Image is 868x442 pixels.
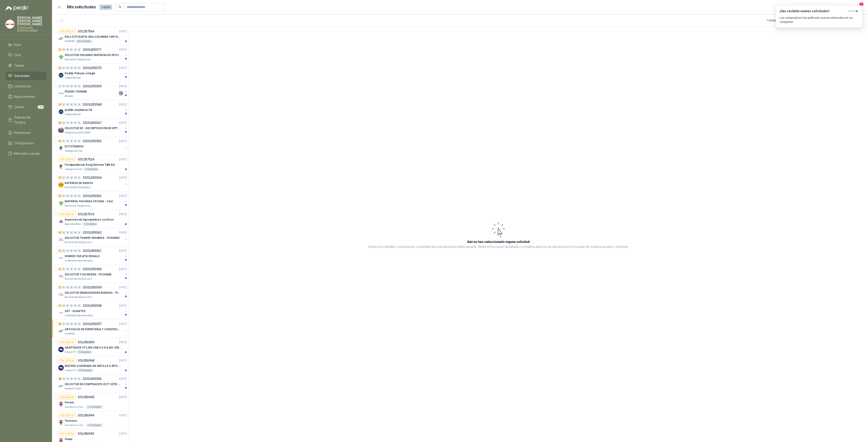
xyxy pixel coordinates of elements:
div: 0 [66,322,69,326]
a: Remisiones [5,128,47,137]
div: 0 [74,140,77,143]
div: 0 [74,377,77,380]
p: GSOL005565 [83,140,101,143]
p: [DATE] [119,285,127,290]
div: 0 [74,286,77,289]
div: 0 [66,66,69,70]
div: 0 [78,286,81,289]
div: 0 [78,322,81,326]
div: 1 [58,304,62,307]
p: SOL056945 [78,395,94,399]
div: 0 [70,194,73,198]
p: Los compradores han publicado nuevas solicitudes en tus categorías. [780,16,859,24]
div: 0 [70,231,73,234]
p: [DATE] [119,212,127,216]
div: 37 [58,322,62,326]
img: Company Logo [58,402,64,407]
img: Company Logo [58,200,64,206]
p: La Montaña Agromercados [65,314,93,317]
div: 0 [70,286,73,289]
img: Company Logo [58,255,64,261]
p: SOLICITUD ORLANDO MATERIALES OFICINA - CALI [65,53,121,57]
a: 37 0 0 0 0 0 GSOL005557[DATE] Company LogoARTICULOS DE FERRETERIA Y CONSTRUCCION EN GENERALKLARENS [58,321,128,336]
img: Company Logo [6,20,14,28]
h3: Aún no has seleccionado niguna solicitud [467,239,530,244]
div: 0 [62,66,66,70]
div: Por cotizar [58,413,76,418]
span: Licitaciones [14,84,31,89]
div: 0 [78,268,81,271]
p: GSOL005563 [83,194,101,198]
p: Zoologico De Cali [65,167,83,171]
p: ARTICULOS DE FERRETERIA Y CONSTRUCCION EN GENERAL [65,327,121,332]
img: Company Logo [58,127,64,133]
p: [DATE] [119,194,127,198]
p: Pernos [65,400,74,405]
a: 3 0 0 0 0 0 GSOL005570[DATE] Company LogoPedido Pinturas colegioColegio Bennett [58,65,128,80]
a: Licitaciones [5,82,47,91]
div: 0 [66,103,69,106]
a: Por cotizarSOL057064[DATE] Company LogoROLLO ETIQUETA UNA COLUMNA 100*100*500unKLARENS20 Unidades [52,27,129,45]
div: 0 [66,304,69,307]
div: 0 [78,377,81,380]
a: 0 0 0 0 0 0 GSOL005569[DATE] Company LogoPEDIDO THINNERAlmatec [58,84,128,98]
a: 5 0 0 0 0 0 GSOL005565[DATE] Company LogoECTOTERMOSZoologico De Cali [58,138,128,153]
img: Company Logo [58,91,64,96]
h1: Mis solicitudes [67,4,96,10]
p: BATERIAS DE RADIOS [65,181,93,185]
p: ECTOTERMOS [65,144,83,149]
p: MATERIAL FACHADA OFICINA - CALI [65,199,113,204]
div: 0 [62,48,66,51]
img: Company Logo [58,365,64,370]
div: 0 [78,194,81,198]
div: 3 Unidades [77,350,92,354]
span: 71 [38,105,44,109]
a: 2 0 0 0 0 0 GSOL005564[DATE] Company LogoBATERIAS DE RADIOSSEGURIDAD PROVISER LTDA [58,175,128,189]
p: SST - GUANTES [65,309,85,313]
p: GSOL005569 [83,85,101,88]
div: 20 [58,377,62,380]
div: 0 [62,322,66,326]
div: 0 [66,231,69,234]
div: 0 [78,103,81,106]
div: Todas [793,5,802,10]
span: Negociaciones [14,94,35,99]
p: GSOL005557 [83,322,101,326]
a: Solicitudes [5,72,47,80]
a: Cotizar71 [5,103,47,111]
a: 1 0 0 0 0 0 GSOL005561[DATE] Company LogoSOBRES TARJETA REGALOLa Montaña Agromercados [58,248,128,263]
p: [DATE] [119,84,127,88]
a: Por cotizarSOL056968[DATE] Company LogoMATERA CUADRADA EN ARCILLA 0.45*0.45*0.40Caracol TV10 Unid... [52,356,129,374]
div: 0 [70,140,73,143]
p: SOLICITUD TIZA NEGRA - PICHINDE [65,272,111,277]
div: 0 [74,268,77,271]
span: Cotizar [14,105,24,109]
p: [DATE] [119,176,127,180]
div: 0 [62,268,66,271]
div: 5 [58,194,62,198]
p: Explora los detalles, cotizaciones y actividad de una solicitud al seleccionarla. Obtén informaci... [368,244,629,250]
p: [DATE] [119,304,127,308]
p: Colegio Bennett [65,76,81,80]
img: Company Logo [58,182,64,188]
p: pedido carpinteria CB [65,108,92,112]
div: 0 [62,121,66,124]
p: [DATE] [119,340,127,344]
div: 1 Unidades [83,167,99,171]
div: 7 [58,48,62,51]
img: Company Logo [58,219,64,224]
p: SOLICITUD DE COMPRA2276-2277-2278-2284-2285- [65,382,121,386]
p: [DATE] [119,48,127,52]
div: 1 [58,286,62,289]
span: Chat [14,53,21,58]
div: 0 [62,231,66,234]
span: Tareas [14,63,24,68]
div: 20 Unidades [75,40,92,43]
p: [DATE] [119,102,127,107]
img: Company Logo [58,146,64,151]
img: Company Logo [58,72,64,78]
a: 1 0 0 0 0 0 GSOL005560[DATE] Company LogoSOLICITUD TIZA NEGRA - PICHINDERio Fertil del Pacífico S... [58,266,128,281]
img: Company Logo [58,310,64,316]
p: GSOL005568 [83,103,101,106]
div: 0 [74,176,77,179]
